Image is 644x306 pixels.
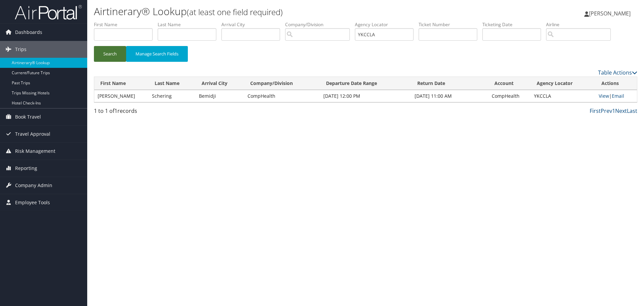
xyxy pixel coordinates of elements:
[320,77,412,90] th: Departure Date Range: activate to sort column ascending
[615,107,627,115] a: Next
[531,90,595,102] td: YKCCLA
[584,3,637,24] a: [PERSON_NAME]
[94,21,158,28] label: First Name
[94,4,456,18] h1: Airtinerary® Lookup
[411,77,488,90] th: Return Date: activate to sort column ascending
[15,160,37,177] span: Reporting
[221,21,285,28] label: Arrival City
[355,21,419,28] label: Agency Locator
[531,77,595,90] th: Agency Locator: activate to sort column ascending
[196,77,244,90] th: Arrival City: activate to sort column ascending
[244,90,320,102] td: CompHealth
[599,93,609,99] a: View
[15,108,41,125] span: Book Travel
[285,21,355,28] label: Company/Division
[149,77,196,90] th: Last Name: activate to sort column ascending
[546,21,616,28] label: Airline
[612,93,624,99] a: Email
[15,126,50,142] span: Travel Approval
[15,4,82,20] img: airportal-logo.png
[94,77,149,90] th: First Name: activate to sort column ascending
[15,177,52,194] span: Company Admin
[158,21,221,28] label: Last Name
[595,77,637,90] th: Actions
[244,77,320,90] th: Company/Division
[589,10,631,17] span: [PERSON_NAME]
[482,21,546,28] label: Ticketing Date
[627,107,637,115] a: Last
[15,41,26,58] span: Trips
[149,90,196,102] td: Schering
[320,90,412,102] td: [DATE] 12:00 PM
[601,107,612,115] a: Prev
[595,90,637,102] td: |
[15,24,42,41] span: Dashboards
[488,90,531,102] td: CompHealth
[15,194,50,211] span: Employee Tools
[15,143,55,160] span: Risk Management
[598,69,637,76] a: Table Actions
[612,107,615,115] a: 1
[590,107,601,115] a: First
[94,107,222,118] div: 1 to 1 of records
[187,6,283,17] small: (at least one field required)
[411,90,488,102] td: [DATE] 11:00 AM
[94,90,149,102] td: [PERSON_NAME]
[196,90,244,102] td: Bemidji
[488,77,531,90] th: Account: activate to sort column ascending
[114,107,117,115] span: 1
[94,46,126,62] button: Search
[126,46,188,62] button: Manage Search Fields
[419,21,482,28] label: Ticket Number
